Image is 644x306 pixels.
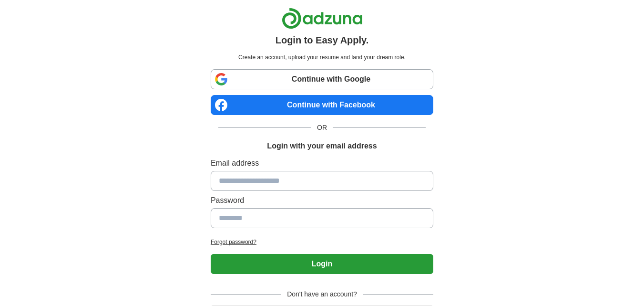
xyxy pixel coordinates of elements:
[311,123,333,133] span: OR
[211,195,433,206] label: Password
[211,254,433,274] button: Login
[211,158,433,169] label: Email address
[211,69,433,89] a: Continue with Google
[267,140,377,152] h1: Login with your email address
[281,289,363,299] span: Don't have an account?
[211,95,433,115] a: Continue with Facebook
[211,238,433,246] a: Forgot password?
[213,53,431,62] p: Create an account, upload your resume and land your dream role.
[282,8,363,29] img: Adzuna logo
[276,33,369,47] h1: Login to Easy Apply.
